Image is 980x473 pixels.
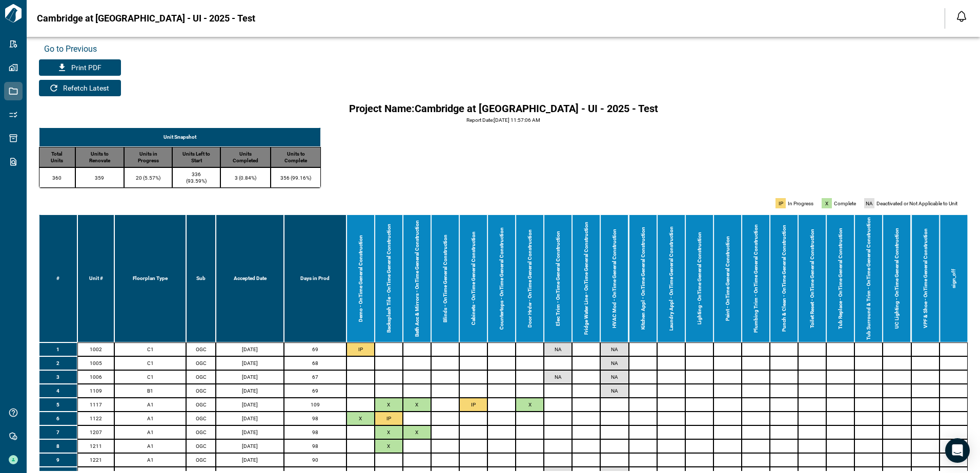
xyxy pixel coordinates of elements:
td: [DATE] [216,384,284,398]
td: 1117 [77,398,115,412]
td: 69 [284,342,346,356]
td: A1 [114,398,186,412]
td: Total Units [39,147,75,167]
td: NA [600,356,628,370]
th: Elec Trim - OnTime General Construction [544,214,572,342]
p: Report Date: [DATE] 11:57:06 AM [466,117,540,123]
td: 69 [284,384,346,398]
td: X [403,398,431,412]
td: [DATE] [216,398,284,412]
td: 7 [39,425,77,439]
td: 1005 [77,356,115,370]
td: OGC [186,412,216,425]
span: Cambridge at [GEOGRAPHIC_DATA] - UI - 2025 - Test [37,13,255,24]
td: [DATE] [216,356,284,370]
td: 20 (5.57%) [124,167,173,188]
td: 3 [39,370,77,384]
th: Backsplash Tile - OnTime General Construction [375,214,403,342]
td: IP [346,342,375,356]
td: 360 [39,167,75,188]
td: B1 [114,384,186,398]
td: Units Completed [220,147,271,167]
td: [DATE] [216,439,284,453]
p: In Progress [788,200,813,207]
td: NA [600,342,628,356]
th: Tub Replace - OnTime General Construction [826,214,854,342]
div: IP [775,198,786,208]
td: 67 [284,370,346,384]
td: 98 [284,412,346,425]
td: X [375,398,403,412]
td: OGC [186,398,216,412]
th: Unit # [77,214,115,342]
th: Plumbing Trim - OnTime General Construction [742,214,770,342]
td: NA [544,370,572,384]
td: 1207 [77,425,115,439]
th: Blinds - OnTime General Construction [431,214,459,342]
td: 9 [39,453,77,467]
td: 336 (93.59%) [172,167,220,188]
td: OGC [186,425,216,439]
th: Fridge Water Line - OnTime General Construction [572,214,600,342]
p: Deactivated or Not Applicable to Unit [876,200,957,207]
h6: Project Name: Cambridge at [GEOGRAPHIC_DATA] - UI - 2025 - Test [349,100,658,117]
td: Units to Complete [271,147,321,167]
td: NA [544,342,572,356]
td: 98 [284,439,346,453]
td: X [516,398,544,412]
th: Tub Surround & Trim - OnTime General Construction [854,214,883,342]
td: 1122 [77,412,115,425]
td: OGC [186,370,216,384]
td: 4 [39,384,77,398]
td: 5 [39,398,77,412]
th: Punch & Clean - OnTime General Construction [770,214,798,342]
td: 6 [39,412,77,425]
button: Refetch Latest [39,80,121,96]
td: NA [600,384,628,398]
td: IP [459,398,487,412]
button: Open notification feed [953,8,970,25]
th: Toilet Reset - OnTime General Construction [798,214,826,342]
th: sign_off [940,214,968,342]
td: C1 [114,370,186,384]
p: Complete [834,200,856,207]
span: Go to Previous [44,44,97,54]
th: Paint - OnTime General Construction [713,214,742,342]
td: 109 [284,398,346,412]
th: Sub [186,214,216,342]
td: OGC [186,384,216,398]
td: A1 [114,412,186,425]
td: 2 [39,356,77,370]
th: Bath Acc & Mirrors - OnTime General Construction [403,214,431,342]
td: [DATE] [216,412,284,425]
td: 8 [39,439,77,453]
th: # [39,214,77,342]
th: Floorplan Type [114,214,186,342]
td: [DATE] [216,453,284,467]
td: 1 [39,342,77,356]
th: Door Hrdw - OnTime General Construction [516,214,544,342]
td: 3 (0.84%) [220,167,271,188]
td: X [346,412,375,425]
th: Accepted Date [216,214,284,342]
td: X [375,425,403,439]
td: Units to Renovate [75,147,124,167]
td: A1 [114,425,186,439]
th: UC Lighting - OnTime General Construction [883,214,911,342]
td: OGC [186,453,216,467]
th: Countertops - OnTime General Construction [487,214,516,342]
th: Cabinets - OnTime General Construction [459,214,487,342]
td: 359 [75,167,124,188]
th: Demo - OnTime General Construction [346,214,375,342]
td: OGC [186,439,216,453]
td: [DATE] [216,370,284,384]
button: Print PDF [39,59,121,76]
td: 90 [284,453,346,467]
td: OGC [186,342,216,356]
td: C1 [114,342,186,356]
td: 68 [284,356,346,370]
div: NA [864,198,874,208]
td: 1221 [77,453,115,467]
td: NA [600,370,628,384]
td: IP [375,412,403,425]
